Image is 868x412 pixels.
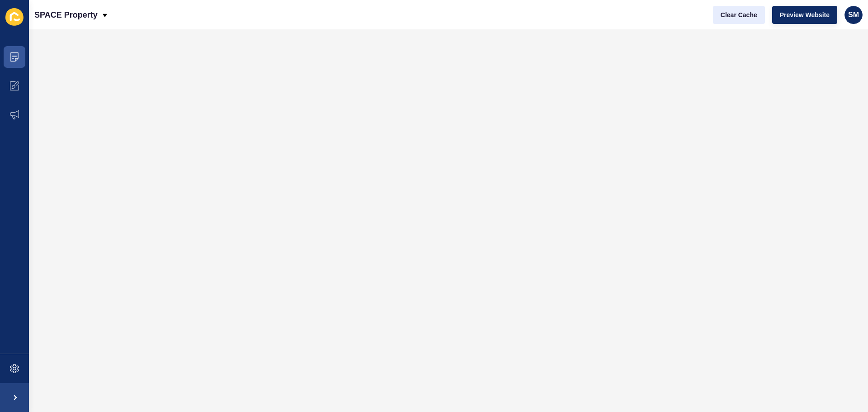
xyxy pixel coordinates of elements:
span: SM [848,10,859,19]
button: Clear Cache [713,6,765,24]
p: SPACE Property [34,4,98,26]
span: Preview Website [780,10,830,19]
button: Preview Website [772,6,837,24]
span: Clear Cache [721,10,757,19]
